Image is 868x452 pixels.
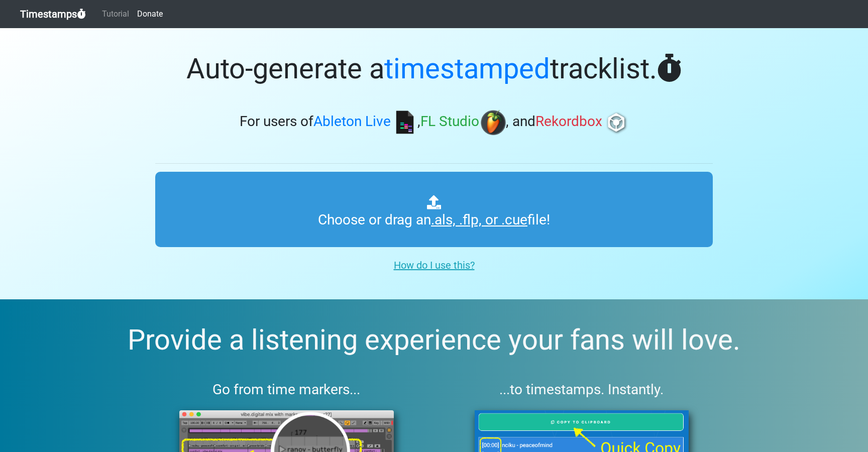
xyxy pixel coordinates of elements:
span: Rekordbox [535,114,602,130]
h2: Provide a listening experience your fans will love. [24,323,844,357]
h3: ...to timestamps. Instantly. [451,381,713,398]
img: fl.png [481,110,506,135]
img: rb.png [604,110,629,135]
u: How do I use this? [394,259,475,271]
a: Tutorial [98,4,133,24]
span: timestamped [384,52,550,85]
h3: Go from time markers... [155,381,418,398]
h3: For users of , , and [155,110,713,135]
span: Ableton Live [313,114,391,130]
a: Timestamps [20,4,86,24]
span: FL Studio [420,114,479,130]
img: ableton.png [392,110,417,135]
h1: Auto-generate a tracklist. [155,52,713,86]
a: Donate [133,4,167,24]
